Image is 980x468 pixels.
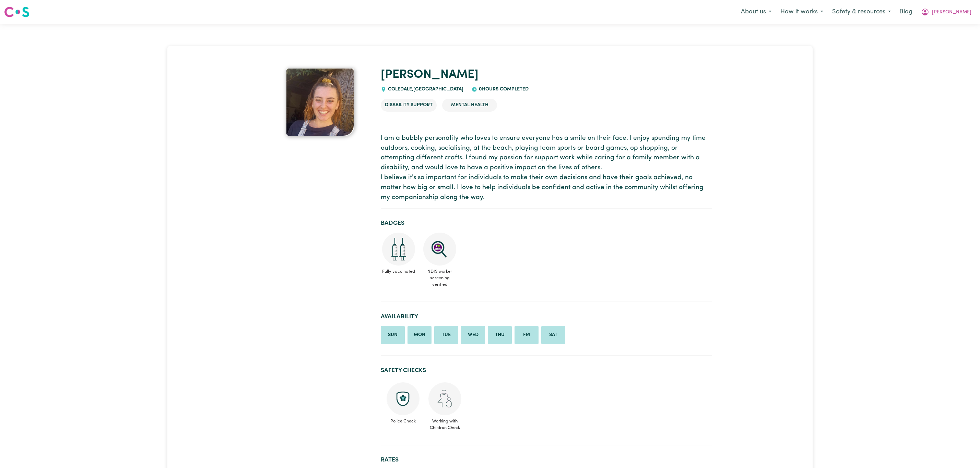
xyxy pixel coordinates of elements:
[477,87,529,92] span: 0 hours completed
[387,382,420,415] img: Police check
[828,5,895,19] button: Safety & resources
[381,220,712,227] h2: Badges
[408,326,432,344] li: Available on Monday
[386,415,420,424] span: Police Check
[381,69,479,81] a: [PERSON_NAME]
[461,326,485,344] li: Available on Wednesday
[286,68,354,136] img: Emma
[423,233,456,266] img: NDIS Worker Screening Verified
[382,233,415,266] img: Care and support worker has received 2 doses of COVID-19 vaccine
[917,5,976,19] button: My Account
[386,87,463,92] span: COLEDALE , [GEOGRAPHIC_DATA]
[932,9,971,16] span: [PERSON_NAME]
[4,6,29,18] img: Careseekers logo
[381,313,712,320] h2: Availability
[736,5,776,19] button: About us
[381,134,712,203] p: I am a bubbly personality who loves to ensure everyone has a smile on their face. I enjoy spendin...
[428,382,461,415] img: Working with children check
[776,5,828,19] button: How it works
[268,68,373,136] a: Emma's profile picture'
[381,326,405,344] li: Available on Sunday
[541,326,565,344] li: Available on Saturday
[381,456,712,464] h2: Rates
[381,266,416,278] span: Fully vaccinated
[4,4,29,20] a: Careseekers logo
[381,99,437,112] li: Disability Support
[428,415,462,431] span: Working with Children Check
[442,99,497,112] li: Mental Health
[381,367,712,374] h2: Safety Checks
[434,326,458,344] li: Available on Tuesday
[488,326,512,344] li: Available on Thursday
[422,266,458,291] span: NDIS worker screening verified
[515,326,539,344] li: Available on Friday
[895,4,917,20] a: Blog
